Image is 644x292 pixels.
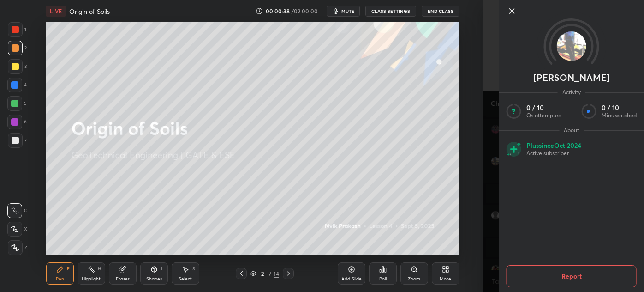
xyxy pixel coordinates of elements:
[161,267,164,271] div: L
[8,22,26,37] div: 1
[558,89,585,96] span: Activity
[507,265,637,287] button: Report
[8,41,27,55] div: 2
[422,6,459,17] button: End Class
[7,78,27,92] div: 4
[7,115,27,129] div: 6
[116,277,130,281] div: Eraser
[440,277,451,281] div: More
[365,6,416,17] button: CLASS SETTINGS
[7,222,27,237] div: X
[46,6,66,17] div: LIVE
[533,74,610,81] p: [PERSON_NAME]
[526,141,581,150] p: Plus since Oct 2024
[379,277,387,281] div: Poll
[56,277,64,281] div: Pen
[526,103,561,112] p: 0 / 10
[327,6,360,17] button: mute
[8,59,27,74] div: 3
[341,8,354,14] span: mute
[82,277,101,281] div: Highlight
[69,7,110,16] h4: Origin of Soils
[602,112,637,119] p: Mins watched
[526,150,581,157] p: Active subscriber
[67,267,70,271] div: P
[557,31,586,61] img: b653ca882214437687470c7e320e0398.jpg
[559,127,584,134] span: About
[602,103,637,112] p: 0 / 10
[526,112,561,119] p: Qs attempted
[8,133,27,148] div: 7
[341,277,362,281] div: Add Slide
[179,277,192,281] div: Select
[98,267,101,271] div: H
[274,269,279,278] div: 14
[269,271,272,276] div: /
[8,240,27,255] div: Z
[146,277,162,281] div: Shapes
[7,96,27,111] div: 5
[408,277,420,281] div: Zoom
[7,203,27,218] div: C
[192,267,195,271] div: S
[258,271,267,276] div: 2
